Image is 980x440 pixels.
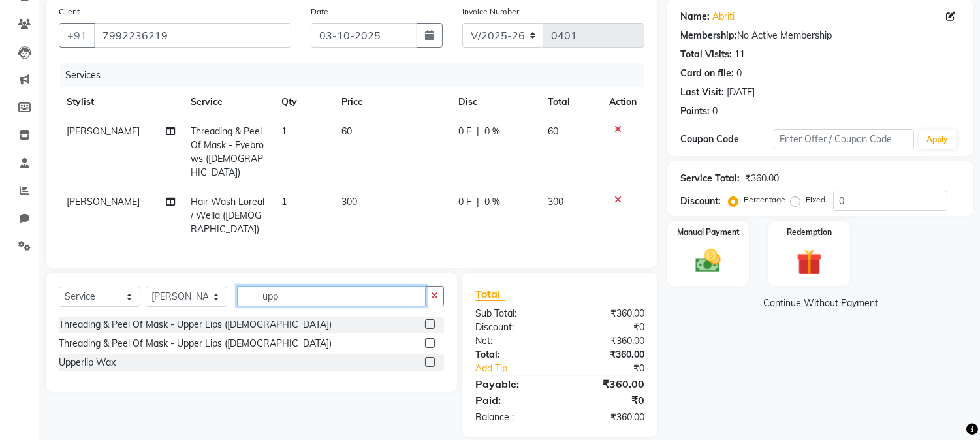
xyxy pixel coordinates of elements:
[560,392,655,408] div: ₹0
[560,334,655,348] div: ₹360.00
[712,10,735,24] a: Abriti
[680,172,740,185] div: Service Total:
[736,67,742,80] div: 0
[787,227,832,238] label: Redemption
[466,307,560,321] div: Sub Total:
[745,172,779,185] div: ₹360.00
[688,246,729,275] img: _cash.svg
[281,125,287,137] span: 1
[560,348,655,362] div: ₹360.00
[59,318,332,332] div: Threading & Peel Of Mask - Upper Lips ([DEMOGRAPHIC_DATA])
[450,87,540,117] th: Disc
[680,104,710,118] div: Points:
[677,227,740,238] label: Manual Payment
[601,87,644,117] th: Action
[806,194,825,206] label: Fixed
[774,129,913,149] input: Enter Offer / Coupon Code
[458,125,471,138] span: 0 F
[466,348,560,362] div: Total:
[60,63,654,87] div: Services
[680,10,710,24] div: Name:
[477,125,479,138] span: |
[789,246,830,278] img: _gift.svg
[334,87,450,117] th: Price
[560,321,655,334] div: ₹0
[680,86,724,99] div: Last Visit:
[466,334,560,348] div: Net:
[466,362,576,375] a: Add Tip
[680,29,737,42] div: Membership:
[680,48,732,61] div: Total Visits:
[548,196,564,208] span: 300
[191,125,264,178] span: Threading & Peel Of Mask - Eyebrows ([DEMOGRAPHIC_DATA])
[341,196,357,208] span: 300
[94,23,291,48] input: Search by Name/Mobile/Email/Code
[484,195,500,209] span: 0 %
[466,321,560,334] div: Discount:
[311,6,328,18] label: Date
[466,392,560,408] div: Paid:
[548,125,559,137] span: 60
[735,48,745,61] div: 11
[274,87,334,117] th: Qty
[727,86,755,99] div: [DATE]
[576,362,655,375] div: ₹0
[67,196,140,208] span: [PERSON_NAME]
[237,286,426,306] input: Search or Scan
[281,196,287,208] span: 1
[484,125,500,138] span: 0 %
[560,411,655,424] div: ₹360.00
[560,376,655,392] div: ₹360.00
[680,29,960,42] div: No Active Membership
[458,195,471,209] span: 0 F
[680,195,721,208] div: Discount:
[541,87,602,117] th: Total
[67,125,140,137] span: [PERSON_NAME]
[744,194,785,206] label: Percentage
[477,195,479,209] span: |
[475,287,505,301] span: Total
[183,87,274,117] th: Service
[341,125,352,137] span: 60
[191,196,265,235] span: Hair Wash Loreal / Wella ([DEMOGRAPHIC_DATA])
[466,376,560,392] div: Payable:
[59,337,332,351] div: Threading & Peel Of Mask - Upper Lips ([DEMOGRAPHIC_DATA])
[59,6,80,18] label: Client
[59,356,116,369] div: Upperlip Wax
[712,104,718,118] div: 0
[59,87,183,117] th: Stylist
[919,130,956,149] button: Apply
[466,411,560,424] div: Balance :
[59,23,95,48] button: +91
[670,296,971,310] a: Continue Without Payment
[462,6,519,18] label: Invoice Number
[680,133,774,146] div: Coupon Code
[680,67,734,80] div: Card on file:
[560,307,655,321] div: ₹360.00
